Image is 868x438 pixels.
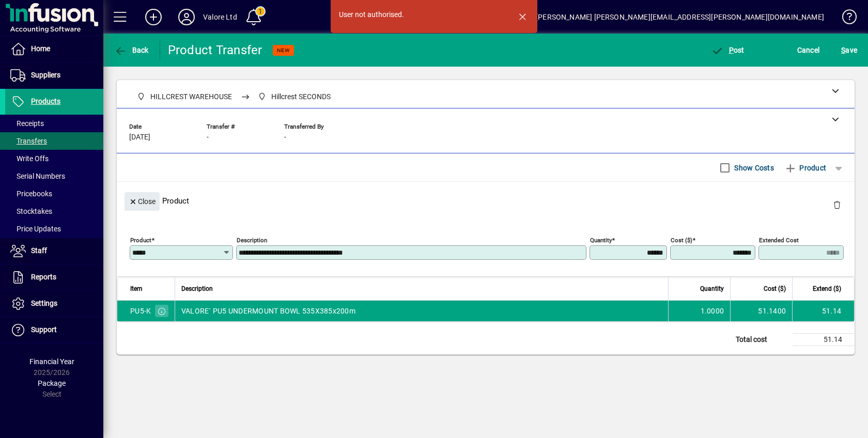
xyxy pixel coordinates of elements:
[137,8,170,26] button: Add
[779,159,831,177] button: Product
[10,207,52,215] span: Stocktakes
[834,2,855,36] a: Knowledge Base
[841,46,845,54] span: S
[10,190,52,198] span: Pricebooks
[203,9,237,25] div: Valore Ltd
[784,160,826,176] span: Product
[207,133,209,142] span: -
[5,132,103,150] a: Transfers
[708,41,747,59] button: Post
[130,283,143,294] span: Item
[5,62,103,88] a: Suppliers
[10,154,49,163] span: Write Offs
[5,115,103,132] a: Receipts
[764,283,786,294] span: Cost ($)
[5,167,103,185] a: Serial Numbers
[31,273,56,281] span: Reports
[671,237,692,244] mat-label: Cost ($)
[112,41,151,59] button: Back
[129,133,150,142] span: [DATE]
[129,193,156,210] span: Close
[10,137,47,145] span: Transfers
[31,325,57,334] span: Support
[5,264,103,290] a: Reports
[839,41,860,59] button: Save
[5,36,103,62] a: Home
[181,283,213,294] span: Description
[10,172,65,180] span: Serial Numbers
[5,202,103,220] a: Stocktakes
[668,301,730,321] td: 1.0000
[841,42,857,58] span: ave
[170,8,203,26] button: Profile
[181,306,355,316] span: VALORE` PU5 UNDERMOUNT BOWL 535X385x200m
[31,71,60,79] span: Suppliers
[10,119,44,128] span: Receipts
[130,306,151,316] div: PU5-K
[103,41,160,59] app-page-header-button: Back
[711,46,745,54] span: ost
[797,42,820,58] span: Cancel
[114,46,149,54] span: Back
[10,225,61,233] span: Price Updates
[5,185,103,202] a: Pricebooks
[117,182,855,220] div: Product
[729,46,734,54] span: P
[590,237,612,244] mat-label: Quantity
[29,357,74,366] span: Financial Year
[536,9,824,25] div: [PERSON_NAME] [PERSON_NAME][EMAIL_ADDRESS][PERSON_NAME][DOMAIN_NAME]
[793,334,855,346] td: 51.14
[5,220,103,238] a: Price Updates
[700,283,724,294] span: Quantity
[825,192,849,217] button: Delete
[795,41,823,59] button: Cancel
[237,237,267,244] mat-label: Description
[38,379,66,387] span: Package
[5,238,103,264] a: Staff
[5,150,103,167] a: Write Offs
[731,334,793,346] td: Total cost
[31,97,60,105] span: Products
[168,42,262,58] div: Product Transfer
[31,246,47,255] span: Staff
[284,133,286,142] span: -
[813,283,841,294] span: Extend ($)
[31,44,50,53] span: Home
[5,317,103,343] a: Support
[31,299,57,307] span: Settings
[5,291,103,317] a: Settings
[125,192,160,211] button: Close
[122,196,162,206] app-page-header-button: Close
[759,237,799,244] mat-label: Extended Cost
[792,301,854,321] td: 51.14
[277,47,290,54] span: NEW
[825,200,849,209] app-page-header-button: Delete
[732,163,774,173] label: Show Costs
[130,237,151,244] mat-label: Product
[730,301,792,321] td: 51.1400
